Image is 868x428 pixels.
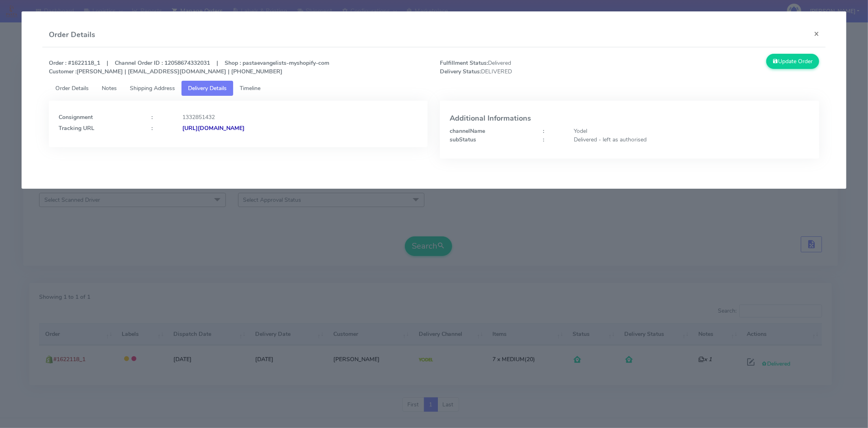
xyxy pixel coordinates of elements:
[130,84,175,92] span: Shipping Address
[55,84,89,92] span: Order Details
[49,29,95,40] h4: Order Details
[440,59,488,67] strong: Fulfillment Status:
[450,127,485,135] strong: channelName
[49,68,77,75] strong: Customer :
[176,113,424,121] div: 1332851432
[49,81,819,96] ul: Tabs
[102,84,117,92] span: Notes
[59,113,93,121] strong: Consignment
[568,127,816,135] div: Yodel
[543,127,544,135] strong: :
[49,59,329,75] strong: Order : #1622118_1 | Channel Order ID : 12058674332031 | Shop : pastaevangelists-myshopify-com [P...
[807,23,826,44] button: Close
[440,68,481,75] strong: Delivery Status:
[151,124,153,132] strong: :
[188,84,227,92] span: Delivery Details
[59,124,94,132] strong: Tracking URL
[151,113,153,121] strong: :
[543,136,544,143] strong: :
[766,54,819,69] button: Update Order
[434,59,630,76] span: Delivered DELIVERED
[450,115,809,123] h4: Additional Informations
[182,124,245,132] strong: [URL][DOMAIN_NAME]
[568,135,816,144] div: Delivered - left as authorised
[450,136,476,143] strong: subStatus
[240,84,260,92] span: Timeline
